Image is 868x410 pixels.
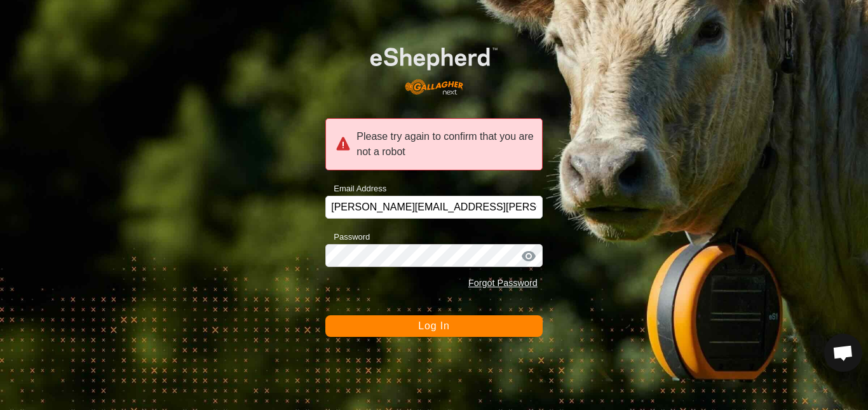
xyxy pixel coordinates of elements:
[325,182,386,195] label: Email Address
[325,196,543,219] input: Email Address
[824,334,862,372] div: Open chat
[325,315,543,337] button: Log In
[325,231,370,243] label: Password
[347,29,520,103] img: E-shepherd Logo
[468,278,538,288] a: Forgot Password
[418,320,449,331] span: Log In
[325,118,543,170] div: Please try again to confirm that you are not a robot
